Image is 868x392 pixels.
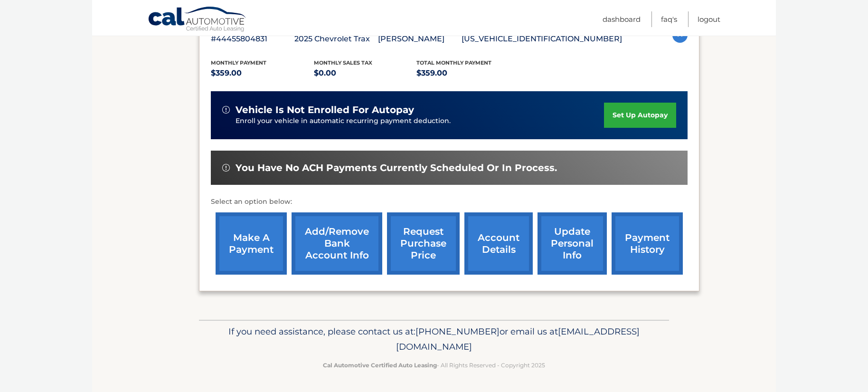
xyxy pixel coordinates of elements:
[538,212,607,275] a: update personal info
[416,59,491,66] span: Total Monthly Payment
[378,32,462,46] p: [PERSON_NAME]
[222,106,230,114] img: alert-white.svg
[211,32,294,46] p: #44455804831
[216,212,287,275] a: make a payment
[236,116,604,126] p: Enroll your vehicle in automatic recurring payment deduction.
[211,67,314,80] p: $359.00
[612,212,683,275] a: payment history
[464,212,533,275] a: account details
[205,360,663,370] p: - All Rights Reserved - Copyright 2025
[396,326,640,352] span: [EMAIL_ADDRESS][DOMAIN_NAME]
[222,164,230,172] img: alert-white.svg
[292,212,382,275] a: Add/Remove bank account info
[387,212,460,275] a: request purchase price
[314,67,417,80] p: $0.00
[604,103,676,128] a: set up autopay
[603,11,641,27] a: Dashboard
[314,59,372,66] span: Monthly sales Tax
[236,104,414,116] span: vehicle is not enrolled for autopay
[462,32,622,46] p: [US_VEHICLE_IDENTIFICATION_NUMBER]
[236,162,557,174] span: You have no ACH payments currently scheduled or in process.
[661,11,677,27] a: FAQ's
[211,196,688,208] p: Select an option below:
[211,59,266,66] span: Monthly Payment
[323,362,437,369] strong: Cal Automotive Certified Auto Leasing
[148,6,247,34] a: Cal Automotive
[698,11,720,27] a: Logout
[416,67,519,80] p: $359.00
[415,326,500,337] span: [PHONE_NUMBER]
[294,32,378,46] p: 2025 Chevrolet Trax
[205,324,663,354] p: If you need assistance, please contact us at: or email us at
